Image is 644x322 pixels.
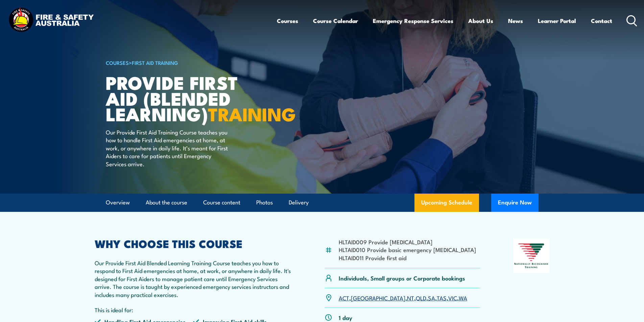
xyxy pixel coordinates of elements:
p: Individuals, Small groups or Corporate bookings [339,274,465,282]
li: HLTAID011 Provide first aid [339,254,476,262]
li: HLTAID009 Provide [MEDICAL_DATA] [339,238,476,246]
a: Contact [591,12,612,30]
a: Emergency Response Services [373,12,453,30]
a: Delivery [289,194,309,212]
a: SA [428,294,435,302]
a: Course content [203,194,240,212]
a: [GEOGRAPHIC_DATA] [351,294,405,302]
button: Enquire Now [491,194,539,212]
h2: WHY CHOOSE THIS COURSE [95,239,292,248]
p: , , , , , , , [339,294,467,302]
p: This is ideal for: [95,306,292,314]
li: HLTAID010 Provide basic emergency [MEDICAL_DATA] [339,246,476,253]
a: TAS [437,294,447,302]
h1: Provide First Aid (Blended Learning) [106,74,273,122]
a: About the course [146,194,187,212]
h6: > [106,58,273,67]
a: NT [407,294,414,302]
a: ACT [339,294,349,302]
p: Our Provide First Aid Blended Learning Training Course teaches you how to respond to First Aid em... [95,259,292,298]
a: First Aid Training [132,59,178,66]
strong: TRAINING [208,99,296,127]
a: Course Calendar [313,12,358,30]
p: Our Provide First Aid Training Course teaches you how to handle First Aid emergencies at home, at... [106,128,229,168]
a: QLD [416,294,426,302]
a: Courses [277,12,298,30]
img: Nationally Recognised Training logo. [513,239,550,273]
a: Learner Portal [538,12,576,30]
a: News [508,12,523,30]
a: About Us [468,12,493,30]
a: WA [459,294,467,302]
p: 1 day [339,314,352,321]
a: Upcoming Schedule [414,194,479,212]
a: Overview [106,194,130,212]
a: VIC [448,294,457,302]
a: Photos [256,194,273,212]
a: COURSES [106,59,129,66]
